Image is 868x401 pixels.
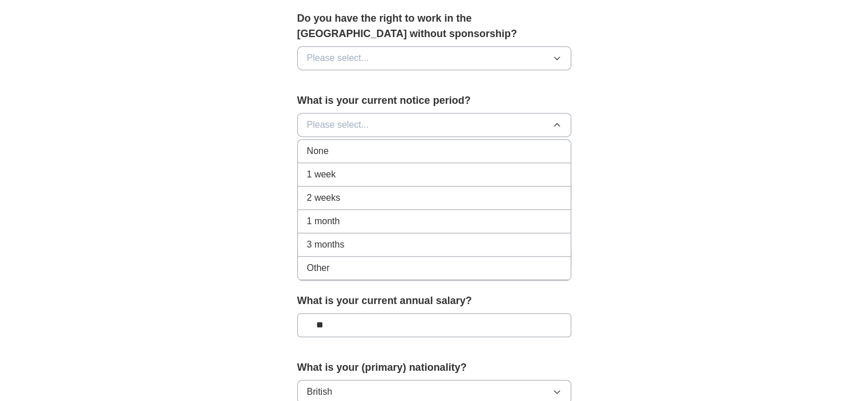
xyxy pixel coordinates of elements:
span: 2 weeks [307,191,341,205]
label: What is your (primary) nationality? [297,360,571,375]
span: Other [307,261,330,275]
label: What is your current annual salary? [297,293,571,309]
label: Do you have the right to work in the [GEOGRAPHIC_DATA] without sponsorship? [297,11,571,42]
span: None [307,144,329,158]
span: British [307,385,332,399]
span: 1 month [307,214,340,228]
span: Please select... [307,118,369,132]
label: What is your current notice period? [297,93,571,108]
span: 1 week [307,168,336,181]
span: Please select... [307,51,369,65]
button: Please select... [297,113,571,137]
button: Please select... [297,46,571,70]
span: 3 months [307,238,345,252]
